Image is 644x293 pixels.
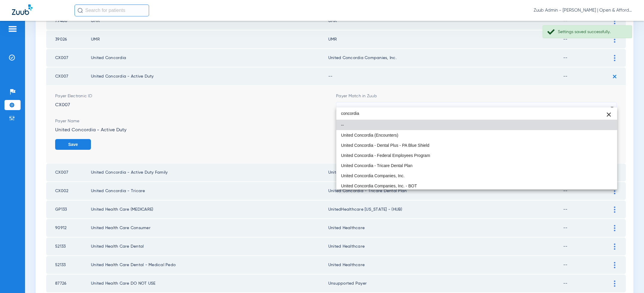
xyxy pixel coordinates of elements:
div: Settings saved successfully. [558,29,627,35]
span: United Concordia - Federal Employees Program [341,153,430,158]
input: dropdown search [336,107,617,120]
span: United Concordia Companies, Inc. [341,174,405,178]
span: United Concordia - Dental Plus - PA Blue Shield [341,143,429,147]
span: United Concordia - Tricare Dental Plan [341,164,413,168]
span: United Concordia Companies, Inc. - BOT [341,184,417,188]
span: United Concordia (Encounters) [341,133,398,137]
span: -- [341,123,344,127]
button: Clear [602,107,616,122]
iframe: Chat Widget [614,264,644,293]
